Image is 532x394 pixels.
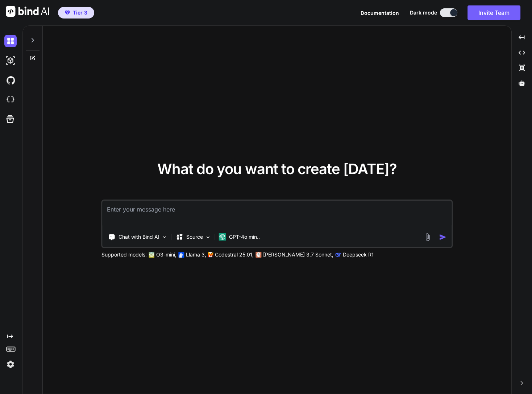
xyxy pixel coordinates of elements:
[229,233,260,241] p: GPT-4o min..
[6,6,49,17] img: Bind AI
[410,9,437,16] span: Dark mode
[65,11,70,15] img: premium
[423,233,432,241] img: attachment
[186,251,206,258] p: Llama 3,
[149,252,155,258] img: GPT-4
[179,252,184,258] img: Llama2
[343,251,374,258] p: Deepseek R1
[361,9,399,17] button: Documentation
[186,233,203,241] p: Source
[336,252,341,258] img: claude
[4,54,17,67] img: darkAi-studio
[4,94,17,106] img: cloudideIcon
[156,251,176,258] p: O3-mini,
[162,234,168,240] img: Pick Tools
[205,234,211,240] img: Pick Models
[4,74,17,86] img: githubDark
[73,9,87,16] span: Tier 3
[215,251,254,258] p: Codestral 25.01,
[439,233,446,241] img: icon
[4,358,17,370] img: settings
[208,252,213,257] img: Mistral-AI
[157,160,397,178] span: What do you want to create [DATE]?
[4,35,17,47] img: darkChat
[361,10,399,16] span: Documentation
[119,233,159,241] p: Chat with Bind AI
[467,5,520,20] button: Invite Team
[101,251,147,258] p: Supported models:
[256,252,262,258] img: claude
[219,233,226,241] img: GPT-4o mini
[58,7,94,19] button: premiumTier 3
[263,251,333,258] p: [PERSON_NAME] 3.7 Sonnet,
